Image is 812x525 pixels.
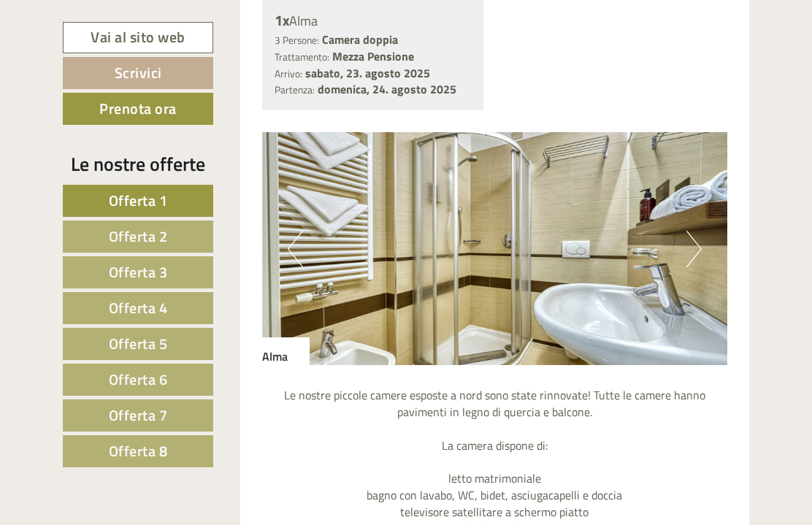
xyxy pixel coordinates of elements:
b: sabato, 23. agosto 2025 [305,64,430,82]
b: domenica, 24. agosto 2025 [318,80,456,98]
span: Offerta 3 [109,261,168,283]
button: Invia [389,378,467,410]
b: 1x [275,9,289,31]
small: Trattamento: [275,50,329,64]
span: Offerta 5 [109,332,168,355]
a: Prenota ora [63,93,213,125]
button: Next [686,231,702,267]
span: Offerta 6 [109,368,168,391]
a: Vai al sito web [63,22,213,53]
small: 3 Persone: [275,33,319,47]
b: Mezza Pensione [332,47,414,65]
small: Partenza: [275,83,315,97]
img: image [262,132,728,365]
div: Alma [275,10,472,31]
span: Offerta 1 [109,189,168,212]
div: [GEOGRAPHIC_DATA] [22,42,210,54]
a: Scrivici [63,57,213,89]
span: Offerta 7 [109,404,168,426]
small: 13:52 [22,71,210,81]
small: Arrivo: [275,66,302,81]
div: Le nostre offerte [63,150,213,177]
span: Offerta 2 [109,225,168,248]
div: Buon giorno, come possiamo aiutarla? [11,39,218,84]
div: Alma [262,337,310,365]
b: Camera doppia [322,31,398,48]
div: [DATE] [207,11,258,36]
span: Offerta 8 [109,440,168,462]
button: Previous [288,231,303,267]
span: Offerta 4 [109,296,168,319]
